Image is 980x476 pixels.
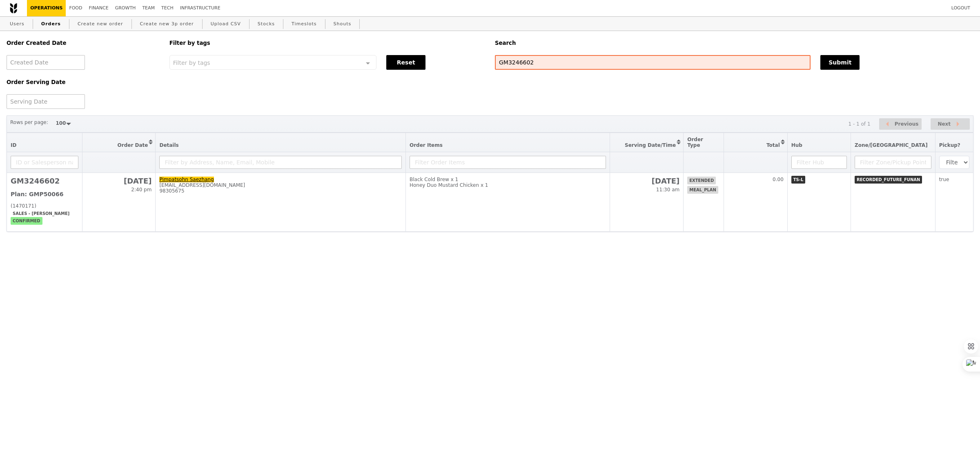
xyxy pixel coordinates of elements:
span: TS-L [791,176,806,184]
span: confirmed [11,217,42,225]
span: Previous [895,119,919,129]
span: RECORDED_FUTURE_FUNAN [855,176,922,184]
input: Filter Order Items [410,156,606,169]
div: Honey Duo Mustard Chicken x 1 [410,182,606,188]
button: Previous [879,118,922,130]
h2: [DATE] [86,177,152,185]
h5: Filter by tags [169,40,485,46]
input: Created Date [7,55,85,70]
input: Search any field [495,55,811,70]
a: Users [7,17,28,31]
span: extended [687,177,716,184]
h5: Order Serving Date [7,79,160,85]
div: (1470171) [11,203,78,209]
a: Create new order [74,17,127,31]
span: meal_plan [687,186,718,194]
span: 2:40 pm [131,187,151,193]
span: Order Items [410,142,443,148]
div: Black Cold Brew x 1 [410,177,606,182]
button: Reset [386,55,425,70]
a: Pimpatsohn Saezhang [159,177,214,182]
div: [EMAIL_ADDRESS][DOMAIN_NAME] [159,182,402,188]
h2: [DATE] [614,177,680,185]
span: Order Type [687,137,703,148]
span: Sales - [PERSON_NAME] [11,210,71,217]
input: ID or Salesperson name [11,156,78,169]
span: Pickup? [939,142,960,148]
input: Filter Hub [791,156,847,169]
span: Filter by tags [173,59,210,66]
div: 1 - 1 of 1 [848,121,870,127]
button: Next [931,118,970,130]
input: Filter Zone/Pickup Point [855,156,931,169]
div: 98305675 [159,188,402,194]
input: Serving Date [7,94,85,109]
h5: Search [495,40,973,46]
span: Next [938,119,951,129]
a: Stocks [254,17,278,31]
h3: Plan: GMP50066 [11,191,78,197]
h5: Order Created Date [7,40,160,46]
img: Grain logo [10,3,17,13]
button: Submit [820,55,860,70]
label: Rows per page: [10,118,48,126]
span: Hub [791,142,802,148]
span: Zone/[GEOGRAPHIC_DATA] [855,142,928,148]
span: 0.00 [773,177,784,182]
span: ID [11,142,16,148]
a: Upload CSV [207,17,244,31]
a: Orders [38,17,64,31]
a: Timeslots [288,17,320,31]
input: Filter by Address, Name, Email, Mobile [159,156,402,169]
span: 11:30 am [656,187,679,193]
a: Shouts [330,17,355,31]
a: Create new 3p order [137,17,197,31]
h2: GM3246602 [11,177,78,185]
span: true [939,177,949,182]
span: Details [159,142,178,148]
